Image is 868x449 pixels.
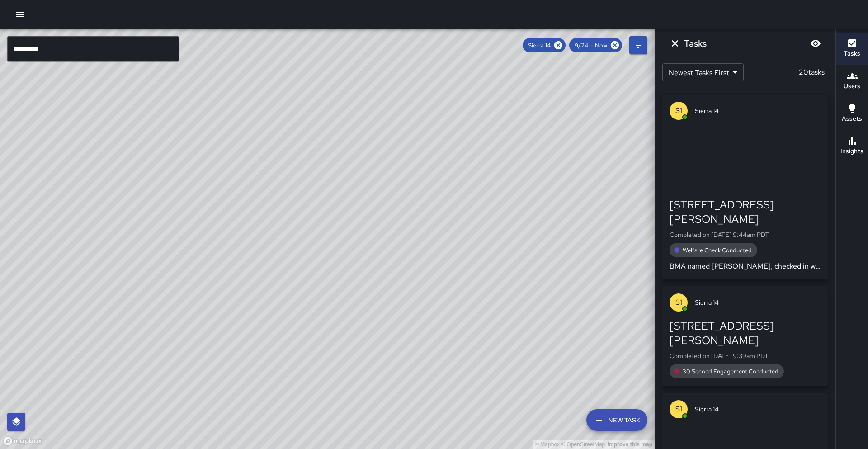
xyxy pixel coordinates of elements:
[677,246,757,254] span: Welfare Check Conducted
[836,65,868,98] button: Users
[586,409,647,431] button: New Task
[629,36,647,54] button: Filters
[695,298,821,307] span: Sierra 14
[670,319,821,348] div: [STREET_ADDRESS][PERSON_NAME]
[666,34,684,52] button: Dismiss
[675,404,682,415] p: S1
[662,63,744,81] div: Newest Tasks First
[670,261,821,272] p: BMA named [PERSON_NAME], checked in with him he said he’s got okay. Code 4.
[836,130,868,163] button: Insights
[675,105,682,116] p: S1
[844,81,860,91] h6: Users
[677,368,784,375] span: 30 Second Engagement Conducted
[523,38,566,52] div: Sierra 14
[836,98,868,130] button: Assets
[662,95,828,279] button: S1Sierra 14[STREET_ADDRESS][PERSON_NAME]Completed on [DATE] 9:44am PDTWelfare Check ConductedBMA ...
[675,297,682,308] p: S1
[523,42,556,49] span: Sierra 14
[844,49,860,59] h6: Tasks
[569,42,613,49] span: 9/24 — Now
[695,106,821,115] span: Sierra 14
[670,230,821,239] p: Completed on [DATE] 9:44am PDT
[684,36,707,51] h6: Tasks
[807,34,825,52] button: Blur
[840,147,863,156] h6: Insights
[670,198,821,227] div: [STREET_ADDRESS][PERSON_NAME]
[670,351,821,360] p: Completed on [DATE] 9:39am PDT
[569,38,622,52] div: 9/24 — Now
[842,114,862,124] h6: Assets
[662,286,828,386] button: S1Sierra 14[STREET_ADDRESS][PERSON_NAME]Completed on [DATE] 9:39am PDT30 Second Engagement Conducted
[795,67,828,78] p: 20 tasks
[836,33,868,65] button: Tasks
[695,405,821,414] span: Sierra 14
